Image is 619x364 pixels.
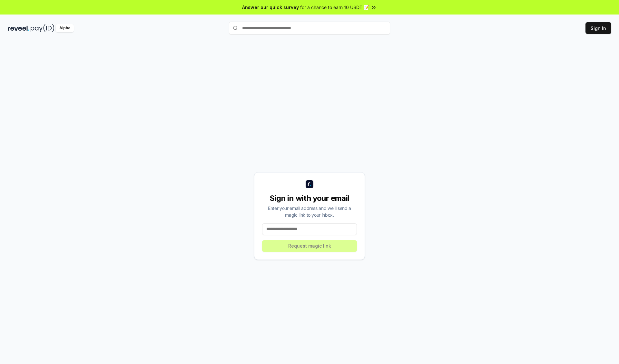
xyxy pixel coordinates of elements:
img: pay_id [31,24,54,32]
span: for a chance to earn 10 USDT 📝 [300,4,369,11]
button: Sign In [585,22,611,34]
img: logo_small [306,180,313,188]
img: reveel_dark [8,24,29,32]
div: Sign in with your email [262,193,357,203]
span: Answer our quick survey [242,4,299,11]
div: Alpha [56,24,74,32]
div: Enter your email address and we’ll send a magic link to your inbox. [262,205,357,218]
